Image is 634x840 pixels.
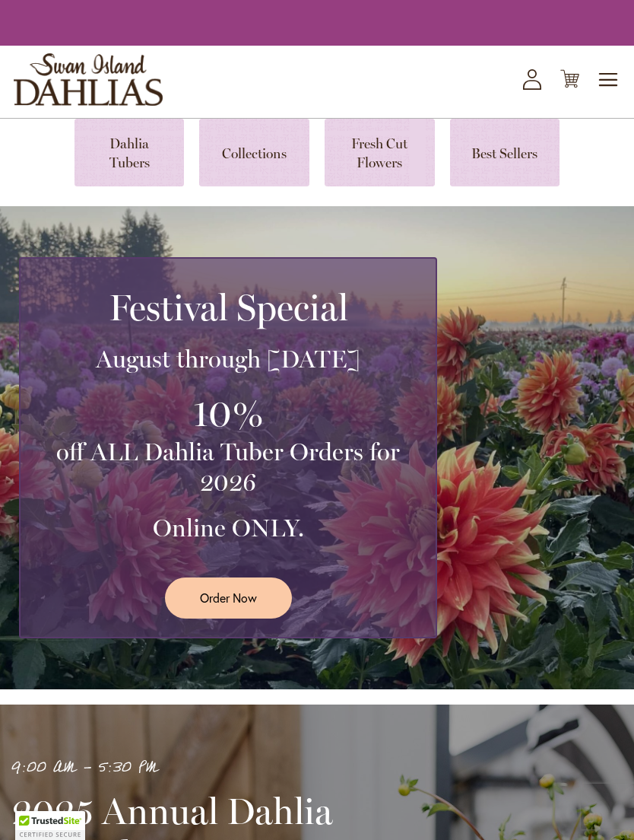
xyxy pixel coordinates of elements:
[165,577,292,618] a: Order Now
[39,513,417,543] h3: Online ONLY.
[14,53,163,106] a: store logo
[39,344,417,374] h3: August through [DATE]
[39,437,417,498] h3: off ALL Dahlia Tuber Orders for 2026
[39,390,417,437] h3: 10%
[39,286,417,329] h2: Festival Special
[11,756,430,781] p: 9:00 AM - 5:30 PM
[200,589,257,606] span: Order Now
